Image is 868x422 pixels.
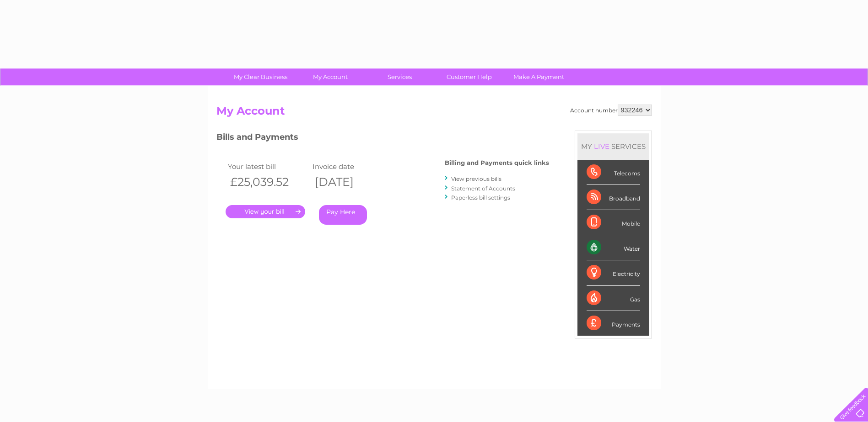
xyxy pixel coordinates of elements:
[587,160,640,185] div: Telecoms
[431,69,507,85] a: Customer Help
[362,69,437,85] a: Services
[310,173,395,191] th: [DATE]
[587,311,640,336] div: Payments
[226,205,305,218] a: .
[216,131,549,147] h3: Bills and Payments
[223,69,298,85] a: My Clear Business
[587,235,640,260] div: Water
[587,185,640,210] div: Broadband
[592,142,611,151] div: LIVE
[319,205,367,225] a: Pay Here
[577,133,649,159] div: MY SERVICES
[587,260,640,285] div: Electricity
[445,159,549,166] h4: Billing and Payments quick links
[501,69,577,85] a: Make A Payment
[226,173,310,191] th: £25,039.52
[451,185,515,192] a: Statement of Accounts
[226,160,310,173] td: Your latest bill
[587,286,640,311] div: Gas
[451,175,501,182] a: View previous bills
[310,160,395,173] td: Invoice date
[216,105,652,122] h2: My Account
[570,105,652,116] div: Account number
[292,69,368,85] a: My Account
[451,194,510,201] a: Paperless bill settings
[587,210,640,235] div: Mobile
